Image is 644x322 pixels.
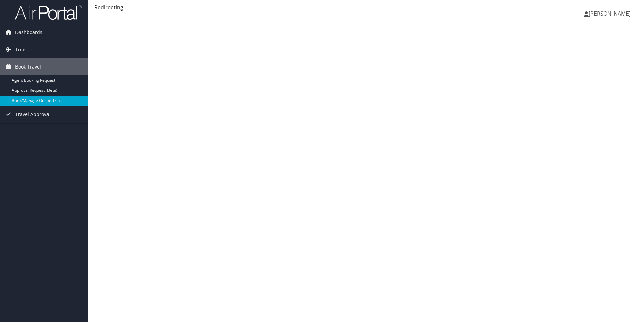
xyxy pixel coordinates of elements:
[15,58,41,75] span: Book Travel
[94,3,637,11] div: Redirecting...
[15,41,27,58] span: Trips
[584,3,637,24] a: [PERSON_NAME]
[15,4,82,20] img: airportal-logo.png
[589,10,631,17] span: [PERSON_NAME]
[15,24,42,41] span: Dashboards
[15,106,51,123] span: Travel Approval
